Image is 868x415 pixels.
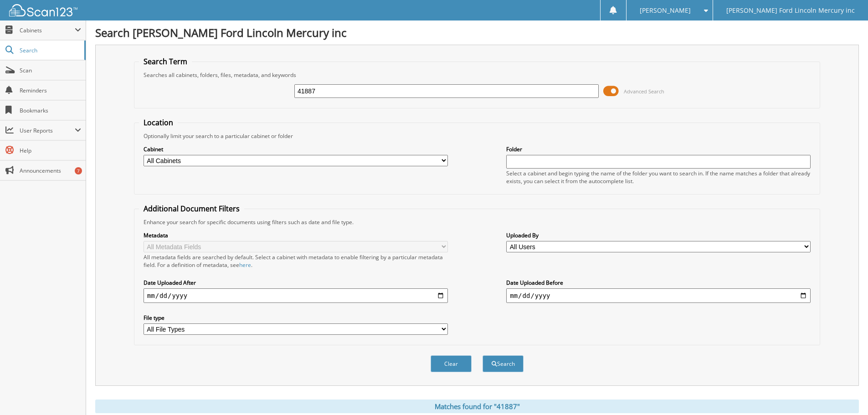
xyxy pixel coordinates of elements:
[506,279,811,287] label: Date Uploaded Before
[95,400,859,413] div: Matches found for "41887"
[20,87,81,94] span: Reminders
[431,355,472,372] button: Clear
[144,279,448,287] label: Date Uploaded After
[640,8,691,13] span: [PERSON_NAME]
[506,169,811,185] div: Select a cabinet and begin typing the name of the folder you want to search in. If the name match...
[624,88,664,95] span: Advanced Search
[726,8,855,13] span: [PERSON_NAME] Ford Lincoln Mercury inc
[144,145,448,153] label: Cabinet
[144,288,448,303] input: start
[239,261,251,269] a: here
[506,231,811,239] label: Uploaded By
[139,218,815,226] div: Enhance your search for specific documents using filters such as date and file type.
[483,355,524,372] button: Search
[9,4,77,16] img: scan123-logo-white.svg
[75,167,82,174] div: 7
[139,132,815,140] div: Optionally limit your search to a particular cabinet or folder
[144,253,448,269] div: All metadata fields are searched by default. Select a cabinet with metadata to enable filtering b...
[20,127,75,134] span: User Reports
[506,145,811,153] label: Folder
[144,314,448,322] label: File type
[506,288,811,303] input: end
[20,167,81,174] span: Announcements
[20,107,81,114] span: Bookmarks
[95,25,859,40] h1: Search [PERSON_NAME] Ford Lincoln Mercury inc
[144,231,448,239] label: Metadata
[20,46,80,54] span: Search
[20,26,75,34] span: Cabinets
[20,67,81,74] span: Scan
[20,147,81,154] span: Help
[139,204,244,214] legend: Additional Document Filters
[139,71,815,79] div: Searches all cabinets, folders, files, metadata, and keywords
[139,118,178,128] legend: Location
[139,56,192,67] legend: Search Term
